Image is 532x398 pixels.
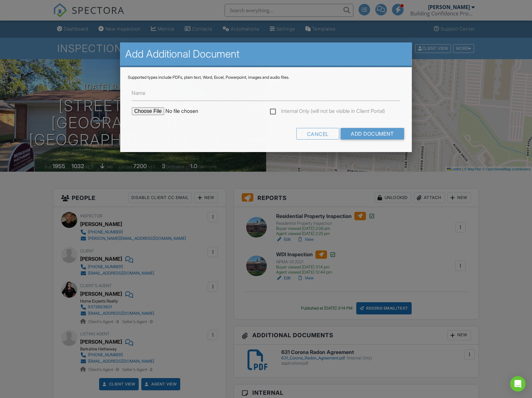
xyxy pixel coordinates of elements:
[125,48,406,60] h2: Add Additional Document
[128,75,404,80] div: Supported types include PDFs, plain text, Word, Excel, Powerpoint, images and audio files.
[270,108,385,116] label: Internal Only (will not be visible in Client Portal)
[296,128,340,140] div: Cancel
[341,128,404,140] input: Add Document
[510,376,526,392] div: Open Intercom Messenger
[132,89,145,96] label: Name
